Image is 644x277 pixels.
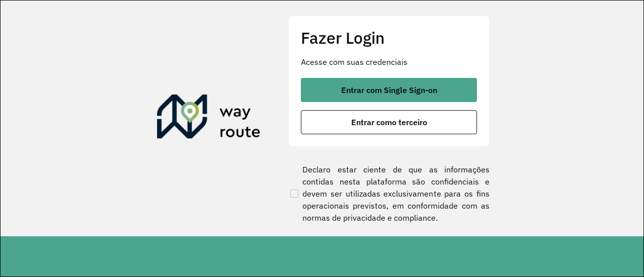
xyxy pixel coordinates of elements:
h2: Fazer Login [301,28,477,47]
img: Roteirizador AmbevTech [157,95,261,143]
span: Entrar com Single Sign-on [341,86,437,94]
p: Acesse com suas credenciais [301,56,477,68]
span: Entrar como terceiro [351,118,427,126]
button: button [301,110,477,134]
button: button [301,78,477,102]
label: Declaro estar ciente de que as informações contidas nesta plataforma são confidenciais e devem se... [288,163,490,224]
